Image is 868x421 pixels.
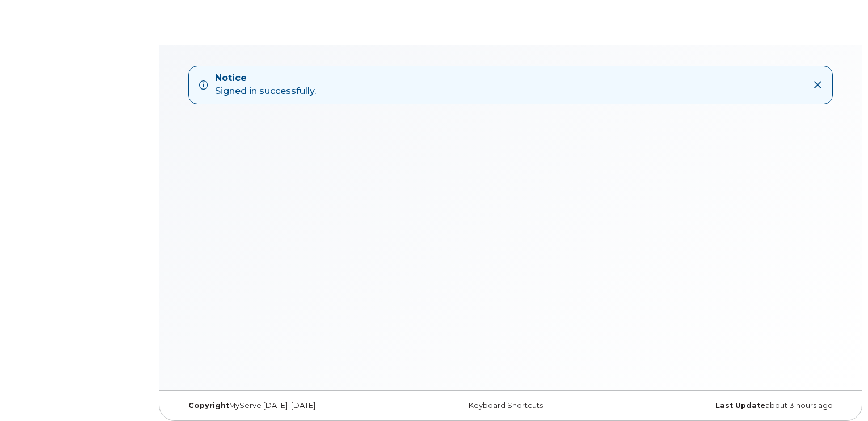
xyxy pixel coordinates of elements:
[715,401,765,410] strong: Last Update
[215,72,316,98] div: Signed in successfully.
[469,401,543,410] a: Keyboard Shortcuts
[621,401,841,410] div: about 3 hours ago
[215,72,316,85] strong: Notice
[180,401,401,410] div: MyServe [DATE]–[DATE]
[188,401,229,410] strong: Copyright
